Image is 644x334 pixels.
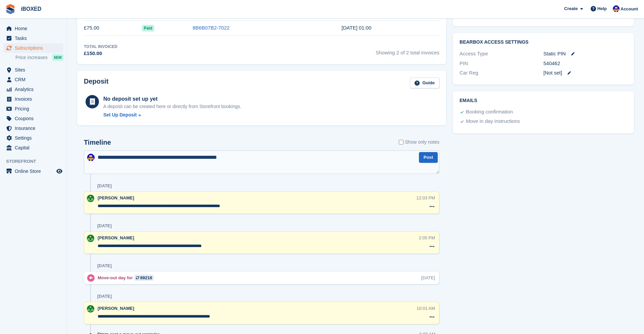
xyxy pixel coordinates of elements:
[6,158,67,165] span: Storefront
[597,5,607,12] span: Help
[3,133,63,143] a: menu
[621,6,638,12] span: Account
[3,94,63,104] a: menu
[417,305,435,312] div: 10:01 AM
[103,111,137,118] div: Set Up Deposit
[55,167,63,175] a: Preview store
[419,235,435,241] div: 2:05 PM
[97,223,112,229] div: [DATE]
[543,50,627,58] div: Static PIN
[3,114,63,123] a: menu
[564,5,578,12] span: Create
[87,305,94,313] img: Amanda Forder
[376,44,439,57] span: Showing 2 of 2 total invoices
[18,3,44,14] a: iBOXED
[15,54,48,61] span: Price increases
[87,235,94,242] img: Amanda Forder
[3,85,63,94] a: menu
[98,195,134,200] span: [PERSON_NAME]
[410,78,439,89] a: Guide
[460,69,543,77] div: Car Reg
[52,54,63,61] div: NEW
[15,124,55,133] span: Insurance
[15,24,55,33] span: Home
[87,195,94,202] img: Amanda Forder
[15,166,55,176] span: Online Store
[399,139,439,146] label: Show only notes
[543,69,627,77] div: [Not set]
[15,34,55,43] span: Tasks
[460,50,543,58] div: Access Type
[466,108,513,116] div: Booking confirmation
[193,25,229,31] a: 8B6B07B2-7022
[15,114,55,123] span: Coupons
[84,20,142,36] td: £75.00
[419,152,438,163] button: Post
[3,43,63,53] a: menu
[416,195,435,201] div: 12:03 PM
[134,275,154,281] a: 89216
[103,111,241,118] a: Set Up Deposit
[15,43,55,53] span: Subscriptions
[142,25,154,32] span: Paid
[98,235,134,240] span: [PERSON_NAME]
[84,44,117,50] div: Total Invoiced
[460,98,627,103] h2: Emails
[3,65,63,75] a: menu
[543,60,627,67] div: 540462
[98,275,157,281] div: Move-out day for
[3,34,63,43] a: menu
[3,24,63,33] a: menu
[15,54,63,61] a: Price increases NEW
[15,85,55,94] span: Analytics
[460,60,543,67] div: PIN
[84,78,108,89] h2: Deposit
[98,306,134,311] span: [PERSON_NAME]
[613,5,620,12] img: Noor Rashid
[3,104,63,113] a: menu
[103,103,241,110] p: A deposit can be created here or directly from Storefront bookings.
[15,143,55,152] span: Capital
[15,75,55,84] span: CRM
[3,143,63,152] a: menu
[140,275,152,281] div: 89216
[466,117,520,126] div: Move in day instructions
[399,139,404,146] input: Show only notes
[84,139,111,146] h2: Timeline
[460,40,627,45] h2: BearBox Access Settings
[97,183,112,189] div: [DATE]
[84,50,117,57] div: £150.00
[15,65,55,75] span: Sites
[3,75,63,84] a: menu
[341,25,371,31] time: 2025-06-05 00:00:09 UTC
[87,154,95,161] img: Noor Rashid
[103,95,241,103] div: No deposit set up yet
[3,124,63,133] a: menu
[15,133,55,143] span: Settings
[97,294,112,299] div: [DATE]
[97,263,112,269] div: [DATE]
[3,166,63,176] a: menu
[15,94,55,104] span: Invoices
[421,275,435,281] div: [DATE]
[15,104,55,113] span: Pricing
[5,4,15,14] img: stora-icon-8386f47178a22dfd0bd8f6a31ec36ba5ce8667c1dd55bd0f319d3a0aa187defe.svg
